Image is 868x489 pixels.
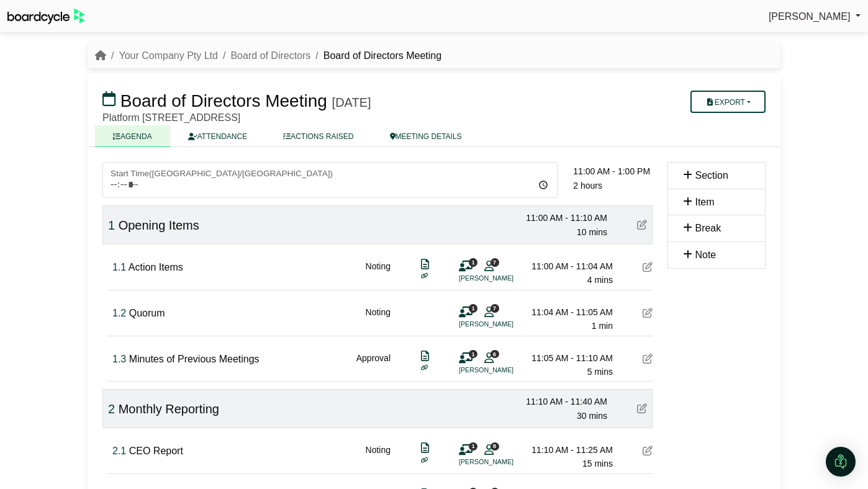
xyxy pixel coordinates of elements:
span: 1 [469,304,477,312]
span: 6 [491,350,499,358]
span: 10 mins [577,227,607,237]
a: [PERSON_NAME] [769,9,861,25]
a: Board of Directors [230,50,310,61]
span: Minutes of Previous Meetings [129,354,260,364]
span: CEO Report [129,446,183,456]
span: 7 [491,304,499,312]
span: Board of Directors Meeting [120,91,327,110]
div: 11:10 AM - 11:40 AM [520,395,607,408]
div: Noting [366,259,391,287]
div: Noting [366,305,391,333]
span: 5 mins [587,367,613,377]
a: ATTENDANCE [170,125,265,147]
span: Monthly Reporting [119,402,219,416]
nav: breadcrumb [95,48,441,64]
span: 1 min [592,321,613,331]
li: [PERSON_NAME] [459,457,552,467]
span: Click to fine tune number [108,218,115,232]
span: Section [695,170,728,181]
div: 11:10 AM - 11:25 AM [526,443,613,457]
a: Your Company Pty Ltd [119,50,218,61]
div: 11:05 AM - 11:10 AM [526,351,613,365]
div: Noting [366,443,391,471]
span: 1 [469,442,477,451]
span: 1 [469,350,477,358]
span: Item [695,197,714,207]
span: 7 [491,258,499,266]
span: Note [695,249,716,260]
span: Click to fine tune number [108,402,115,416]
span: Click to fine tune number [112,446,126,456]
div: 11:00 AM - 1:00 PM [573,164,660,178]
div: 11:00 AM - 11:10 AM [520,211,607,225]
span: 1 [469,258,477,266]
div: [DATE] [332,95,371,110]
span: 15 mins [582,459,613,469]
span: 4 mins [587,275,613,285]
span: Opening Items [119,218,199,232]
div: 11:04 AM - 11:05 AM [526,305,613,319]
span: Click to fine tune number [112,354,126,364]
span: 2 hours [573,181,602,191]
div: Open Intercom Messenger [826,447,856,477]
button: Export [690,91,766,113]
li: Board of Directors Meeting [310,48,441,64]
li: [PERSON_NAME] [459,273,552,284]
li: [PERSON_NAME] [459,319,552,330]
span: [PERSON_NAME] [769,11,851,22]
li: [PERSON_NAME] [459,365,552,375]
span: Action Items [129,262,183,272]
span: Click to fine tune number [112,262,126,272]
span: Quorum [129,308,165,318]
div: 11:00 AM - 11:04 AM [526,259,613,273]
span: 8 [491,442,499,451]
span: Break [695,223,721,233]
a: AGENDA [95,125,170,147]
span: Platform [STREET_ADDRESS] [102,112,240,123]
a: ACTIONS RAISED [265,125,371,147]
span: Click to fine tune number [112,308,126,318]
img: BoardcycleBlackGreen-aaafeed430059cb809a45853b8cf6d952af9d84e6e89e1f1685b34bfd5cb7d64.svg [7,9,84,24]
div: Approval [356,351,391,379]
a: MEETING DETAILS [372,125,480,147]
span: 30 mins [577,411,607,421]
